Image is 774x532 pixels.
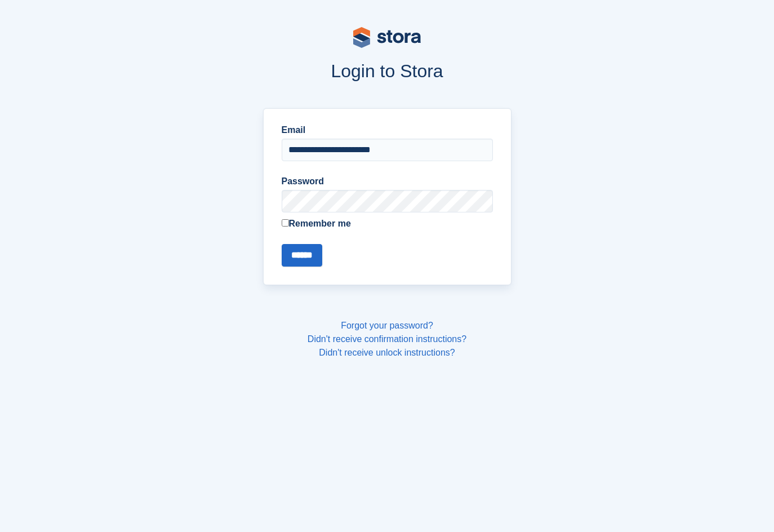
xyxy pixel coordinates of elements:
[282,217,493,230] label: Remember me
[319,348,455,357] a: Didn't receive unlock instructions?
[282,123,493,137] label: Email
[282,175,493,188] label: Password
[341,321,433,330] a: Forgot your password?
[282,219,289,227] input: Remember me
[79,61,695,81] h1: Login to Stora
[353,27,421,48] img: stora-logo-53a41332b3708ae10de48c4981b4e9114cc0af31d8433b30ea865607fb682f29.svg
[308,334,466,344] a: Didn't receive confirmation instructions?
